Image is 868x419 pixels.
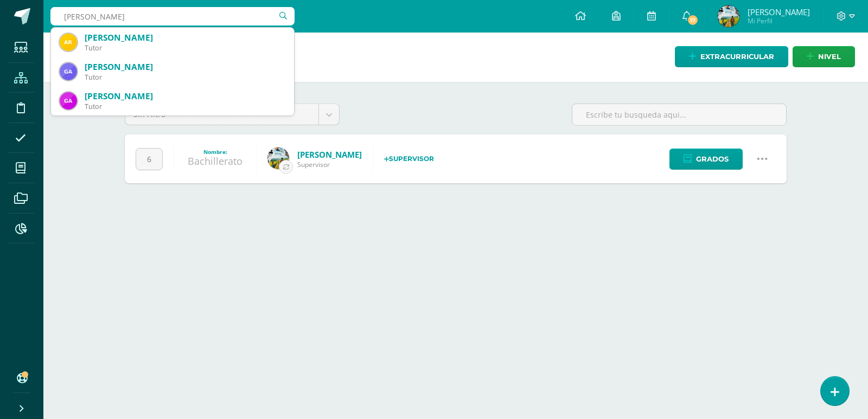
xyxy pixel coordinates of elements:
span: Extracurricular [700,47,774,67]
img: a257b9d1af4285118f73fe144f089b76.png [267,147,289,169]
input: Escribe tu busqueda aqui... [572,104,786,125]
strong: Nombre: [203,148,227,156]
div: Tutor [85,102,285,111]
a: Bachillerato [188,154,242,167]
strong: Supervisor [384,154,434,163]
img: 4796a5f6dc95298f76f516a2a224c820.png [60,92,77,109]
span: nivel [818,47,841,67]
a: Extracurricular [675,46,788,67]
a: [PERSON_NAME] [297,149,362,160]
span: Supervisor [297,160,362,169]
span: Grados [696,149,729,169]
a: nivel [793,46,855,67]
span: Mi Perfil [748,16,810,25]
img: 68dc05d322f312bf24d9602efa4c3a00.png [718,5,739,27]
div: [PERSON_NAME] [85,32,285,43]
span: [PERSON_NAME] [748,7,810,17]
div: [PERSON_NAME] [85,61,285,73]
img: 8b3bcde4cac4607c80032f8771e019ca.png [60,63,77,80]
a: Grados [669,149,743,170]
div: [PERSON_NAME] [85,91,285,102]
div: Tutor [85,43,285,53]
img: 29338eb0d44838059e4620715988f58d.png [60,34,77,51]
span: 17 [687,14,699,26]
input: Busca un usuario... [50,7,295,25]
div: Tutor [85,73,285,82]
